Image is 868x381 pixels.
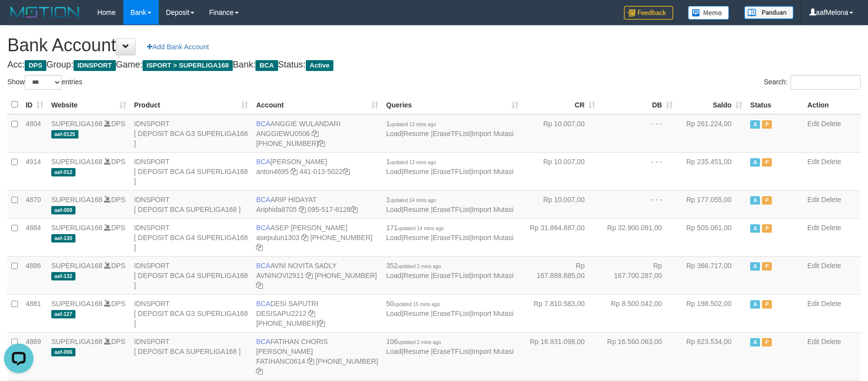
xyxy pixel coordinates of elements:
a: Edit [807,120,819,128]
td: DPS [47,332,130,380]
span: Paused [762,120,772,129]
a: Copy 0955178128 to clipboard [351,206,358,213]
span: Paused [762,262,772,271]
span: aaf-008 [51,206,75,214]
a: Copy 4410135022 to clipboard [343,168,350,175]
span: BCA [256,262,270,270]
a: Load [386,206,401,213]
span: Active [750,120,760,129]
span: | | | [386,262,513,279]
a: Delete [821,158,841,166]
span: 171 [386,224,444,232]
span: | | | [386,158,513,175]
a: SUPERLIGA168 [51,158,103,166]
a: Delete [821,338,841,346]
a: Copy 4062281875 to clipboard [256,243,263,251]
a: asepulun1303 [256,234,299,242]
span: 1 [386,120,436,128]
span: Paused [762,158,772,167]
span: Paused [762,300,772,309]
span: aaf-006 [51,348,75,356]
a: Edit [807,338,819,346]
td: DPS [47,256,130,294]
td: Rp 10.007,00 [522,190,600,218]
a: Import Mutasi [472,130,514,138]
td: Rp 366.717,00 [677,256,746,294]
a: Copy 4062213373 to clipboard [318,139,325,147]
span: BCA [255,60,278,71]
a: anton4695 [256,168,289,175]
a: Copy AVNINOVI2911 to clipboard [306,272,313,279]
th: Action [803,95,861,114]
a: Edit [807,158,819,166]
td: IDNSPORT [ DEPOSIT BCA G4 SUPERLIGA168 ] [130,152,253,190]
td: DPS [47,190,130,218]
span: BCA [256,300,270,308]
span: aaf-0125 [51,130,78,139]
th: Website: activate to sort column ascending [47,95,130,114]
span: IDNSPORT [73,60,116,71]
a: EraseTFList [433,234,470,242]
td: ANGGIE WULANDARI [PHONE_NUMBER] [252,114,382,153]
span: BCA [256,224,270,232]
td: Rp 16.560.063,00 [599,332,677,380]
span: updated 2 mins ago [398,340,441,345]
td: IDNSPORT [ DEPOSIT BCA G3 SUPERLIGA168 ] [130,294,253,332]
td: Rp 177.055,00 [677,190,746,218]
span: aaf-130 [51,234,75,242]
span: | | | [386,120,513,138]
td: DPS [47,294,130,332]
a: Edit [807,300,819,308]
td: 4881 [22,294,47,332]
span: Active [750,338,760,346]
a: Copy ANGGIEWU0506 to clipboard [312,130,319,138]
a: SUPERLIGA168 [51,120,103,128]
td: 4869 [22,332,47,380]
td: IDNSPORT [ DEPOSIT BCA G4 SUPERLIGA168 ] [130,218,253,256]
td: Rp 623.534,00 [677,332,746,380]
th: Status [746,95,803,114]
th: DB: activate to sort column ascending [599,95,677,114]
a: Delete [821,224,841,232]
span: updated 13 mins ago [390,122,436,127]
td: FATIHAN CHORIS [PERSON_NAME] [PHONE_NUMBER] [252,332,382,380]
span: ISPORT > SUPERLIGA168 [143,60,233,71]
th: Account: activate to sort column ascending [252,95,382,114]
td: Rp 32.900.091,00 [599,218,677,256]
th: ID: activate to sort column ascending [22,95,47,114]
a: Import Mutasi [472,347,514,355]
span: | | | [386,338,513,355]
button: Open LiveChat chat widget [4,4,34,34]
span: updated 13 mins ago [390,160,436,165]
a: Edit [807,196,819,204]
input: Search: [791,75,861,90]
a: Copy 4062280453 to clipboard [318,319,325,327]
span: Paused [762,196,772,205]
td: 4804 [22,114,47,153]
a: Import Mutasi [472,272,514,279]
td: Rp 7.810.583,00 [522,294,600,332]
span: Active [750,158,760,167]
a: Delete [821,262,841,270]
a: Load [386,130,401,138]
a: Load [386,310,401,317]
td: - - - [599,152,677,190]
td: Rp 10.007,00 [522,152,600,190]
td: Rp 167.888.885,00 [522,256,600,294]
a: ANGGIEWU0506 [256,130,310,138]
a: Copy DESISAPU2212 to clipboard [308,310,315,317]
td: Rp 505.061,00 [677,218,746,256]
td: 4870 [22,190,47,218]
a: Delete [821,120,841,128]
td: Rp 31.864.887,00 [522,218,600,256]
td: IDNSPORT [ DEPOSIT BCA SUPERLIGA168 ] [130,332,253,380]
a: Resume [403,272,429,279]
span: DPS [25,60,46,71]
a: Copy 4062281727 to clipboard [256,367,263,375]
span: Paused [762,338,772,346]
h4: Acc: Group: Game: Bank: Status: [7,60,861,70]
a: Ariphida8705 [256,206,297,213]
td: Rp 8.500.042,00 [599,294,677,332]
a: SUPERLIGA168 [51,196,103,204]
td: 4886 [22,256,47,294]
